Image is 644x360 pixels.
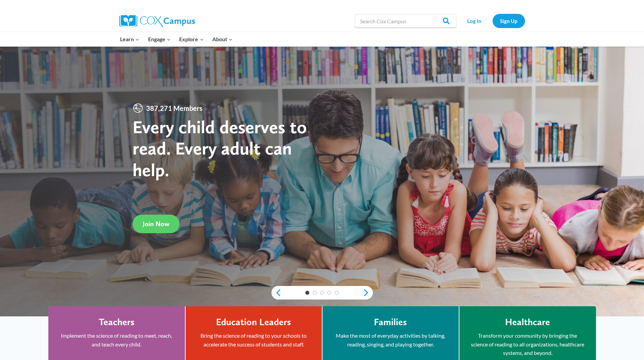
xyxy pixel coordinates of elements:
[271,286,373,299] div: content slider buttons
[327,291,331,295] a: 4
[505,316,550,328] h4: Healthcare
[460,14,525,28] nav: Secondary Navigation
[143,103,205,114] span: 387,271 Members
[333,331,449,349] p: Make the most of everyday activities by talking, reading, singing, and playing together.
[335,291,339,295] a: 5
[216,316,291,328] h4: Education Leaders
[148,35,171,44] span: Engage
[143,220,169,228] span: Join Now
[196,331,312,349] p: Bring the science of reading to your schools to accelerate the success of students and staff.
[179,35,204,44] span: Explore
[271,289,282,297] a: previous
[374,316,407,328] h4: Families
[493,14,525,28] a: Sign Up
[120,35,139,44] span: Learn
[470,331,586,357] p: Transform your community by bringing the science of reading to all organizations, healthcare syst...
[116,32,237,46] nav: Primary Navigation
[58,331,175,349] p: Implement the science of reading to meet, reach, and teach every child.
[133,116,307,181] strong: Every child deserves to read. Every adult can help.
[119,15,195,27] img: Cox Campus
[313,291,317,295] a: 2
[212,35,233,44] span: About
[133,215,180,233] a: Join Now
[99,316,135,328] h4: Teachers
[305,291,309,295] a: 1
[320,291,324,295] a: 3
[363,289,373,297] a: next
[355,14,456,28] input: Search Cox Campus
[460,14,489,28] a: Log In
